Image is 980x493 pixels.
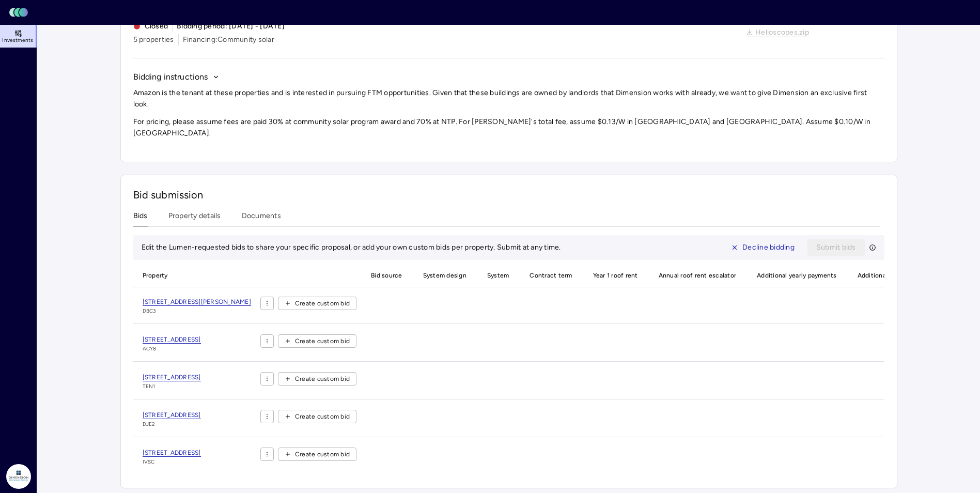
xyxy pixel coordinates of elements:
[143,458,201,466] span: IVSC
[742,242,795,253] span: Decline bidding
[365,264,409,287] span: Bid source
[133,116,884,139] p: For pricing, please assume fees are paid 30% at community solar program award and 70% at NTP. For...
[851,264,932,287] span: Additional yearly terms
[807,239,865,256] button: Submit bids
[652,264,743,287] span: Annual roof rent escalator
[177,21,285,32] span: Bidding period: [DATE] - [DATE]
[2,37,33,43] span: Investments
[133,71,220,83] button: Bidding instructions
[133,210,148,226] button: Bids
[183,34,274,45] span: Financing: Community solar
[278,410,356,423] button: Create custom bid
[751,264,843,287] span: Additional yearly payments
[143,307,251,315] span: DBC3
[143,420,201,428] span: DJE2
[242,210,281,226] button: Documents
[143,345,201,353] span: ACY8
[295,336,350,346] span: Create custom bid
[168,210,221,226] button: Property details
[143,297,251,307] a: [STREET_ADDRESS][PERSON_NAME]
[295,411,350,422] span: Create custom bid
[143,374,201,381] span: [STREET_ADDRESS]
[295,298,350,309] span: Create custom bid
[143,336,201,344] span: [STREET_ADDRESS]
[587,264,644,287] span: Year 1 roof rent
[133,264,260,287] span: Property
[6,464,31,489] img: Dimension Energy
[143,298,251,306] span: [STREET_ADDRESS][PERSON_NAME]
[295,374,350,384] span: Create custom bid
[143,382,201,391] span: TEN1
[143,372,201,382] a: [STREET_ADDRESS]
[278,297,356,310] button: Create custom bid
[133,34,174,45] span: 5 properties
[417,264,473,287] span: System design
[816,242,856,253] span: Submit bids
[133,71,208,83] span: Bidding instructions
[295,449,350,459] span: Create custom bid
[143,448,201,458] a: [STREET_ADDRESS]
[143,449,201,457] span: [STREET_ADDRESS]
[142,243,561,252] span: Edit the Lumen-requested bids to share your specific proposal, or add your own custom bids per pr...
[278,334,356,348] button: Create custom bid
[143,334,201,345] a: [STREET_ADDRESS]
[143,411,201,419] span: [STREET_ADDRESS]
[278,448,356,461] button: Create custom bid
[746,29,809,37] a: Helioscopes.zip
[133,21,168,32] span: Closed
[722,239,803,256] button: Decline bidding
[133,87,884,110] p: Amazon is the tenant at these properties and is interested in pursuing FTM opportunities. Given t...
[278,372,356,386] button: Create custom bid
[143,410,201,420] a: [STREET_ADDRESS]
[133,189,204,201] span: Bid submission
[481,264,516,287] span: System
[523,264,578,287] span: Contract term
